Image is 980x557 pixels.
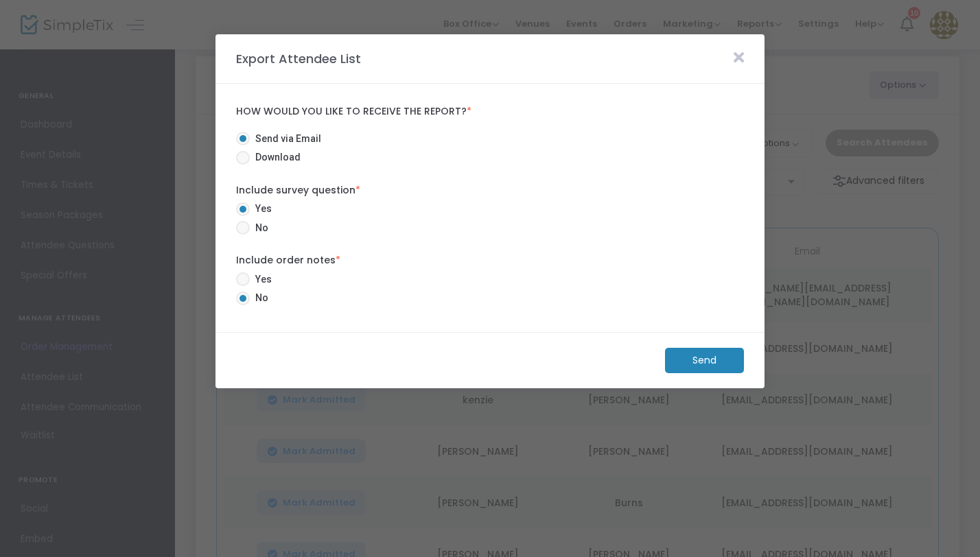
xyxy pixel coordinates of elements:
[250,202,272,216] span: Yes
[215,34,765,84] m-panel-header: Export Attendee List
[250,291,268,305] span: No
[665,348,744,373] m-button: Send
[250,272,272,287] span: Yes
[250,132,321,146] span: Send via Email
[250,150,301,165] span: Download
[250,221,268,235] span: No
[236,183,744,198] label: Include survey question
[236,253,744,268] label: Include order notes
[236,106,744,118] label: How would you like to receive the report?
[229,49,368,68] m-panel-title: Export Attendee List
